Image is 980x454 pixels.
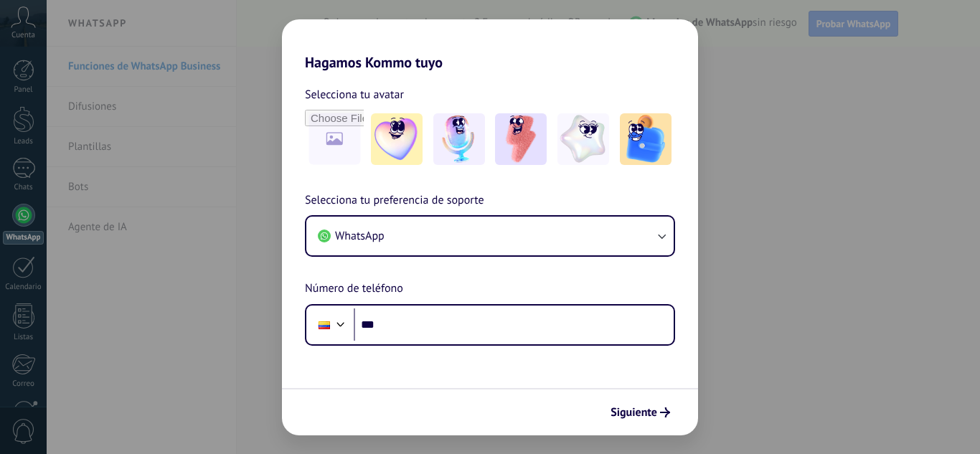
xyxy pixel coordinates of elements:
[335,229,385,243] span: WhatsApp
[620,113,672,165] img: -5.jpeg
[557,113,609,165] img: -4.jpeg
[305,191,484,210] span: Selecciona tu preferencia de soporte
[611,407,657,417] span: Siguiente
[433,113,485,165] img: -2.jpeg
[306,217,674,255] button: WhatsApp
[282,19,698,71] h2: Hagamos Kommo tuyo
[305,280,403,298] span: Número de teléfono
[495,113,547,165] img: -3.jpeg
[305,85,404,104] span: Selecciona tu avatar
[371,113,423,165] img: -1.jpeg
[604,400,677,425] button: Siguiente
[311,310,338,340] div: Colombia: + 57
